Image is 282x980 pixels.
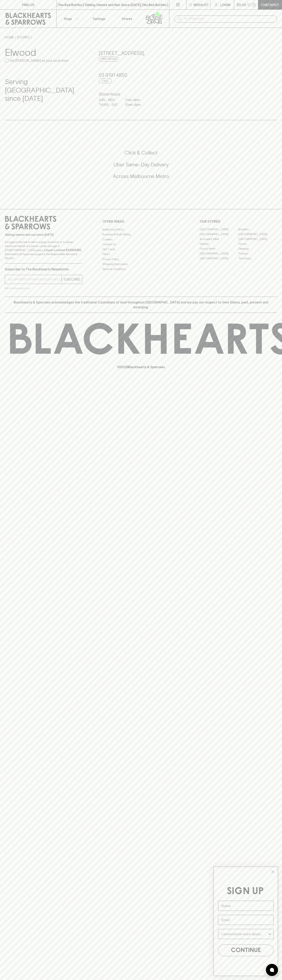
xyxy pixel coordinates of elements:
[99,97,119,102] p: SUN - WED
[102,257,180,262] a: Privacy Policy
[253,4,255,6] p: 0
[5,161,277,168] h5: Uber Same-Day Delivery
[64,16,72,21] p: Shop
[8,276,62,283] input: e.g. jane@blackheartsandsparrows.com.au
[102,227,180,232] a: Bottle Drop FAQ's
[99,78,112,83] a: Call
[22,2,34,7] p: FIND US
[200,237,238,242] a: Brunswick West
[238,256,277,261] a: Thornbury
[5,267,82,272] p: Subscribe to The Blackhearts Newsletter
[200,256,238,261] a: [GEOGRAPHIC_DATA]
[99,57,119,62] a: Directions
[227,887,264,896] span: SIGN UP
[8,300,274,310] p: Blackhearts & Sparrows acknowledges the traditional Custodians of land throughout [GEOGRAPHIC_DAT...
[17,35,30,39] a: STORES
[218,915,274,925] input: Email
[200,246,238,251] a: Fitzroy North
[200,232,238,237] a: [GEOGRAPHIC_DATA]
[99,102,119,107] p: THURS - SAT
[102,219,180,224] p: OTHER AREAS
[5,173,277,180] h5: Across Melbourne Metro
[92,16,105,21] p: Tastings
[5,47,89,58] h3: Elwood
[238,242,277,246] a: Fitzroy
[102,247,180,252] a: Gift Cards
[5,78,89,103] h4: Serving [GEOGRAPHIC_DATA] since [DATE]
[113,10,141,28] a: Stores
[57,10,85,28] button: Shop
[5,286,82,290] p: We will never spam you
[99,72,183,78] h5: 03 9191 4850
[10,58,68,63] p: Set [PERSON_NAME] as your local store
[200,227,238,232] a: [GEOGRAPHIC_DATA]
[238,251,277,256] a: Prahran
[122,16,132,21] p: Stores
[5,240,82,260] p: It is against the law to sell or supply alcohol to, or to obtain alcohol on behalf of a person un...
[102,252,180,257] a: FAQ's
[102,237,180,242] a: Careers
[238,237,277,242] a: [GEOGRAPHIC_DATA]
[238,232,277,237] a: [GEOGRAPHIC_DATA]
[200,219,277,224] p: OUR STORES
[5,133,277,201] div: Call to action block
[44,248,81,252] strong: Liquor License #32064953
[218,901,274,911] input: Name
[238,227,277,232] a: Braddon
[5,35,14,39] a: HOME
[63,277,80,282] p: SUBSCRIBE
[268,929,272,939] button: Show Options
[99,91,183,97] h6: Store Hours
[102,262,180,267] a: Shipping Information
[102,267,180,271] a: Terms & Conditions
[261,2,279,7] p: Checkout
[209,863,282,980] div: FLYOUT Form
[200,242,238,246] a: Elwood
[62,275,82,284] button: SUBSCRIBE
[5,233,82,237] p: Sibling owned and run since [DATE]
[125,102,145,107] p: 10am - 8pm
[184,16,274,22] input: Try "Pinot noir"
[5,149,277,156] h5: Click & Collect
[238,246,277,251] a: Geelong
[222,929,268,939] input: I wanna know more about...
[200,251,238,256] a: [GEOGRAPHIC_DATA]
[270,968,274,972] img: bubble-icon
[237,2,246,7] p: $0.00
[85,10,113,28] a: Tastings
[125,97,145,102] p: 11am - 8pm
[99,50,183,56] h5: [STREET_ADDRESS] ,
[218,945,274,956] button: CONTINUE
[220,2,230,7] p: Login
[102,242,180,247] a: Contact Us
[102,232,180,237] a: Business & Bulk Gifting
[194,2,209,7] p: Wishlist
[269,868,276,875] button: Close dialog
